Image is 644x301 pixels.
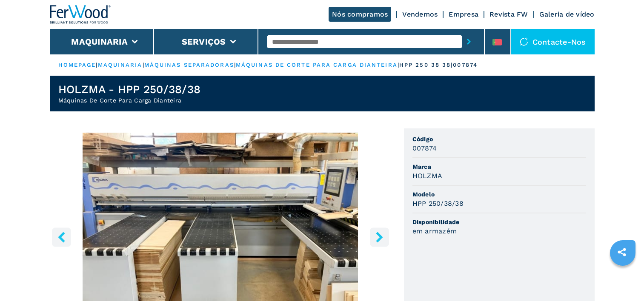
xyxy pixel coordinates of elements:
[58,96,201,105] h2: Máquinas De Corte Para Carga Dianteira
[412,190,586,199] span: Modelo
[50,5,111,24] img: Ferwood
[399,61,453,69] p: hpp 250 38 38 |
[144,62,234,68] a: máquinas separadoras
[182,37,226,47] button: Serviços
[449,10,478,18] a: Empresa
[398,62,399,68] span: |
[412,226,457,236] h3: em armazém
[539,10,595,18] a: Galeria de vídeo
[511,29,595,54] div: Contacte-nos
[412,162,586,171] span: Marca
[611,241,633,263] a: sharethis
[236,62,398,68] a: máquinas de corte para carga dianteira
[370,227,389,247] button: right-button
[52,227,71,247] button: left-button
[489,10,528,18] a: Revista FW
[98,62,143,68] a: maquinaria
[412,199,464,208] h3: HPP 250/38/38
[453,61,478,69] p: 007874
[412,135,586,143] span: Código
[234,62,236,68] span: |
[96,62,97,68] span: |
[520,37,528,46] img: Contacte-nos
[71,37,128,47] button: Maquinaria
[412,171,443,181] h3: HOLZMA
[329,7,391,22] a: Nós compramos
[58,62,96,68] a: HOMEPAGE
[462,32,475,51] button: submit-button
[402,10,438,18] a: Vendemos
[58,82,201,96] h1: HOLZMA - HPP 250/38/38
[143,62,144,68] span: |
[412,218,586,226] span: Disponibilidade
[412,143,437,153] h3: 007874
